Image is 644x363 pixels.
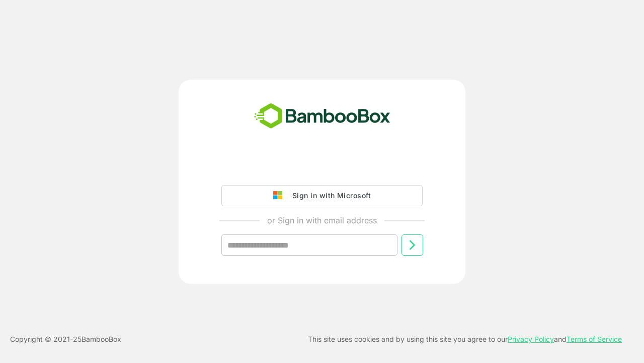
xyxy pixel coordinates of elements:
img: bamboobox [249,100,396,133]
p: Copyright © 2021- 25 BambooBox [10,333,121,345]
p: This site uses cookies and by using this site you agree to our and [308,333,622,345]
p: or Sign in with email address [267,214,377,226]
div: Sign in with Microsoft [287,189,371,202]
a: Terms of Service [567,335,622,343]
button: Sign in with Microsoft [221,185,423,206]
a: Privacy Policy [508,335,554,343]
img: google [273,191,287,200]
